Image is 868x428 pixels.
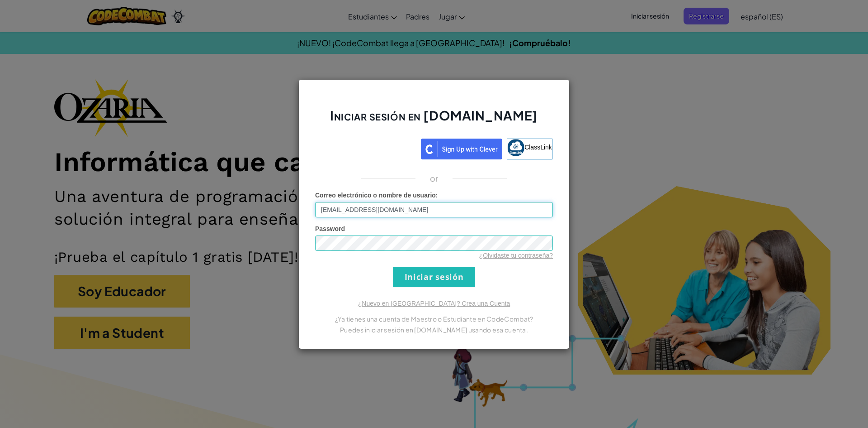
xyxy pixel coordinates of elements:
span: Correo electrónico o nombre de usuario [315,192,436,199]
p: Puedes iniciar sesión en [DOMAIN_NAME] usando esa cuenta. [315,324,553,335]
span: ClassLink [524,143,552,150]
input: Iniciar sesión [393,267,475,287]
img: classlink-logo-small.png [507,139,524,156]
iframe: Botón Iniciar sesión con Google [311,138,421,158]
span: Password [315,225,345,232]
p: or [430,173,439,184]
label: : [315,191,438,200]
p: ¿Ya tienes una cuenta de Maestro o Estudiante en CodeCombat? [315,313,553,324]
img: clever_sso_button@2x.png [421,139,502,159]
a: ¿Nuevo en [GEOGRAPHIC_DATA]? Crea una Cuenta [358,300,510,307]
a: ¿Olvidaste tu contraseña? [479,252,553,259]
h2: Iniciar sesión en [DOMAIN_NAME] [315,107,553,133]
